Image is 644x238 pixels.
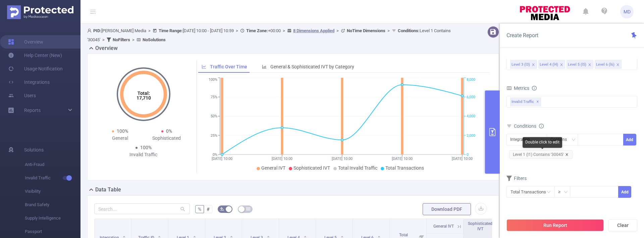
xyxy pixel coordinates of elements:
[510,98,541,106] span: Invalid Traffic
[595,60,622,69] li: Level 6 (l6)
[220,207,224,211] i: icon: bg-colors
[540,60,558,69] div: Level 4 (l4)
[568,60,586,69] div: Level 5 (l5)
[347,28,385,33] b: No Time Dimensions
[608,219,637,231] button: Clear
[166,128,172,134] span: 0%
[261,165,285,171] span: General IVT
[270,64,354,69] span: General & Sophisticated IVT by Category
[558,186,565,197] div: ≥
[385,165,424,171] span: Total Transactions
[130,37,137,42] span: >
[146,28,153,33] span: >
[8,35,43,49] a: Overview
[229,235,233,237] i: icon: caret-up
[332,157,353,161] tspan: [DATE] 10:00
[293,28,334,33] u: 8 Dimensions Applied
[536,98,539,106] span: ✕
[137,91,150,96] tspan: Total:
[159,28,183,33] b: Time Range:
[140,145,152,150] span: 100%
[100,37,107,42] span: >
[117,128,128,134] span: 100%
[25,158,80,171] span: Anti-Fraud
[618,186,631,198] button: Add
[514,123,544,129] span: Conditions
[113,37,130,42] b: No Filters
[467,78,475,82] tspan: 8,000
[539,124,544,128] i: icon: info-circle
[467,133,475,138] tspan: 2,000
[398,28,420,33] b: Conditions :
[158,235,161,237] i: icon: caret-up
[433,224,454,229] span: General IVT
[564,190,568,195] i: icon: down
[198,206,201,212] span: %
[25,185,80,198] span: Visibility
[8,89,36,102] a: Users
[246,28,268,33] b: Time Zone:
[24,108,41,113] span: Reports
[588,63,591,67] i: icon: close
[538,60,565,69] li: Level 4 (l4)
[24,104,41,117] a: Reports
[211,114,217,119] tspan: 50%
[532,63,535,67] i: icon: close
[202,64,206,69] i: icon: line-chart
[8,49,62,62] a: Help Center (New)
[510,60,537,69] li: Level 3 (l3)
[550,134,572,145] div: Contains
[281,28,287,33] span: >
[506,176,527,181] span: Filters
[266,235,270,237] i: icon: caret-up
[193,235,196,237] i: icon: caret-up
[616,63,620,67] i: icon: close
[207,206,210,212] span: #
[510,134,535,145] div: Integration
[24,143,44,157] span: Solutions
[624,5,631,18] span: MD
[87,28,93,33] i: icon: user
[596,60,614,69] div: Level 6 (l6)
[523,137,562,148] div: Double click to edit
[506,32,538,39] span: Create Report
[565,153,569,156] i: icon: close
[467,95,475,99] tspan: 6,000
[97,135,144,142] div: General
[623,134,636,145] button: Add
[7,5,73,19] img: Protected Media
[509,150,573,159] span: Level 1 (l1) Contains '30045'
[25,212,80,225] span: Supply Intelligence
[144,135,190,142] div: Sophisticated
[468,221,492,231] span: Sophisticated IVT
[210,64,247,69] span: Traffic Over Time
[246,207,250,211] i: icon: table
[213,153,217,157] tspan: 0%
[272,157,292,161] tspan: [DATE] 10:00
[95,44,118,52] h2: Overview
[303,235,307,237] i: icon: caret-up
[532,86,537,91] i: icon: info-circle
[95,186,121,194] h2: Data Table
[560,63,563,67] i: icon: close
[572,138,576,142] i: icon: down
[377,235,381,237] i: icon: caret-up
[122,235,126,237] i: icon: caret-up
[392,157,413,161] tspan: [DATE] 10:00
[94,203,190,214] input: Search...
[262,64,267,69] i: icon: bar-chart
[25,171,80,185] span: Invalid Traffic
[334,28,341,33] span: >
[385,28,392,33] span: >
[467,153,469,157] tspan: 0
[293,165,330,171] span: Sophisticated IVT
[423,203,471,215] button: Download PDF
[211,95,217,99] tspan: 75%
[452,157,473,161] tspan: [DATE] 10:00
[512,60,530,69] div: Level 3 (l3)
[467,114,475,119] tspan: 4,000
[8,62,63,75] a: Usage Notification
[87,28,451,42] span: [PERSON_NAME] Media [DATE] 10:00 - [DATE] 10:59 +00:00
[506,219,604,231] button: Run Report
[136,95,151,101] tspan: 17,710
